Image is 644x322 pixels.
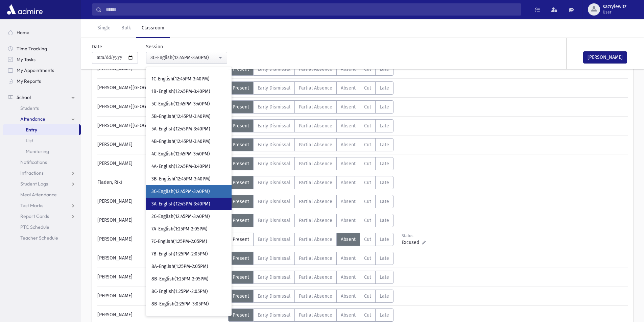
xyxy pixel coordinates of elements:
[341,180,356,185] span: Absent
[364,237,371,242] span: Cut
[20,170,44,176] span: Infractions
[94,252,228,265] div: [PERSON_NAME]
[20,159,47,165] span: Notifications
[26,138,33,144] span: List
[380,199,389,204] span: Late
[233,293,249,299] span: Present
[258,161,290,167] span: Early Dismissal
[151,226,208,232] span: 7A-English(1:25PM-2:05PM)
[380,85,389,91] span: Late
[146,52,227,64] button: 3C-English(12:45PM-3:40PM)
[364,274,371,280] span: Cut
[228,157,393,170] div: AttTypes
[380,161,389,167] span: Late
[341,274,356,280] span: Absent
[364,199,371,204] span: Cut
[299,274,332,280] span: Partial Absence
[3,135,81,146] a: List
[94,81,228,95] div: [PERSON_NAME][GEOGRAPHIC_DATA]
[258,293,290,299] span: Early Dismissal
[299,161,332,167] span: Partial Absence
[228,100,393,114] div: AttTypes
[3,114,81,124] a: Attendance
[151,276,209,282] span: 8B-English(1:25PM-2:05PM)
[151,251,208,257] span: 7B-English(1:25PM-2:05PM)
[233,237,249,242] span: Present
[233,161,249,167] span: Present
[151,188,210,195] span: 3C-English(12:45PM-3:40PM)
[364,218,371,223] span: Cut
[94,157,228,170] div: [PERSON_NAME]
[136,19,170,38] a: Classroom
[341,142,356,148] span: Absent
[258,199,290,204] span: Early Dismissal
[151,113,211,120] span: 5B-English(12:45PM-3:40PM)
[233,180,249,185] span: Present
[94,308,228,322] div: [PERSON_NAME]
[364,255,371,261] span: Cut
[3,43,81,54] a: Time Tracking
[3,65,81,76] a: My Appointments
[364,293,371,299] span: Cut
[380,123,389,129] span: Late
[228,214,393,227] div: AttTypes
[228,119,393,132] div: AttTypes
[20,105,39,111] span: Students
[17,56,35,63] span: My Tasks
[151,151,210,157] span: 4C-English(12:45PM-3:40PM)
[151,76,210,82] span: 1C-English(12:45PM-3:40PM)
[5,3,44,16] img: AdmirePro
[233,274,249,280] span: Present
[102,3,521,16] input: Search
[380,142,389,148] span: Late
[151,201,210,207] span: 3A-English(12:45PM-3:40PM)
[3,200,81,211] a: Test Marks
[299,142,332,148] span: Partial Absence
[94,195,228,208] div: [PERSON_NAME]
[17,94,31,100] span: School
[20,213,49,219] span: Report Cards
[3,178,81,189] a: Student Logs
[364,180,371,185] span: Cut
[258,274,290,280] span: Early Dismissal
[151,301,209,307] span: 8B-English(2:25PM-3:05PM)
[94,119,228,132] div: [PERSON_NAME][GEOGRAPHIC_DATA]
[94,138,228,151] div: [PERSON_NAME]
[299,312,332,318] span: Partial Absence
[258,180,290,185] span: Early Dismissal
[228,252,393,265] div: AttTypes
[258,85,290,91] span: Early Dismissal
[20,116,45,122] span: Attendance
[3,157,81,168] a: Notifications
[228,195,393,208] div: AttTypes
[258,237,290,242] span: Early Dismissal
[603,9,626,15] span: User
[380,274,389,280] span: Late
[228,271,393,284] div: AttTypes
[341,161,356,167] span: Absent
[3,168,81,178] a: Infractions
[258,104,290,110] span: Early Dismissal
[380,237,389,242] span: Late
[94,233,228,246] div: [PERSON_NAME]
[364,161,371,167] span: Cut
[3,222,81,232] a: PTC Schedule
[341,123,356,129] span: Absent
[258,218,290,223] span: Early Dismissal
[146,43,163,50] label: Session
[341,237,356,242] span: Absent
[233,218,249,223] span: Present
[3,92,81,103] a: School
[583,51,627,64] button: [PERSON_NAME]
[94,214,228,227] div: [PERSON_NAME]
[299,199,332,204] span: Partial Absence
[3,146,81,157] a: Monitoring
[94,271,228,284] div: [PERSON_NAME]
[402,239,422,246] span: Excused
[299,293,332,299] span: Partial Absence
[92,43,102,50] label: Date
[3,76,81,86] a: My Reports
[151,238,207,245] span: 7C-English(1:25PM-2:05PM)
[94,290,228,303] div: [PERSON_NAME]
[17,29,29,35] span: Home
